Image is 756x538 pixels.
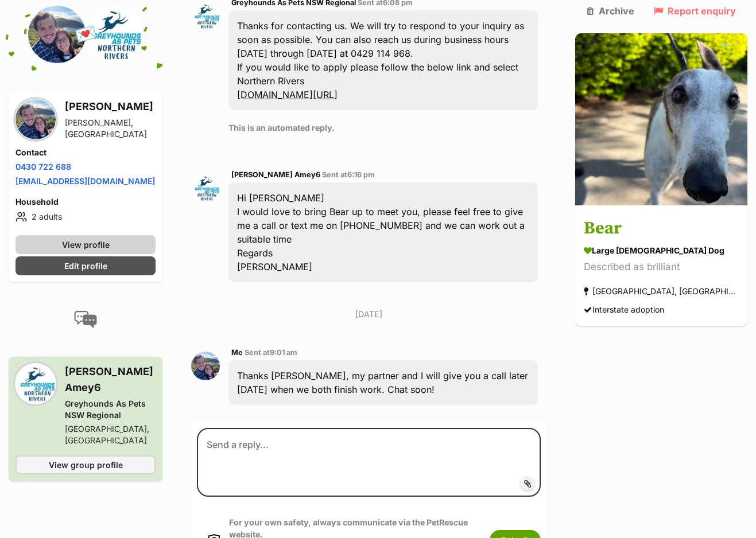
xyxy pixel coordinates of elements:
li: 2 adults [15,210,156,224]
span: [PERSON_NAME] Amey6 [231,170,320,179]
img: Sammi Potter profile pic [28,6,86,63]
span: View group profile [49,459,123,471]
a: Report enquiry [654,6,736,16]
h4: Household [15,196,156,208]
a: [DOMAIN_NAME][URL] [237,89,338,100]
div: large [DEMOGRAPHIC_DATA] Dog [584,245,739,257]
h3: [PERSON_NAME] [65,99,156,115]
img: Greyhounds As Pets NSW Regional profile pic [15,364,56,404]
a: Archive [587,6,634,16]
span: 9:01 am [270,348,297,357]
img: Greyhounds As Pets NSW Regional profile pic [86,6,143,63]
img: conversation-icon-4a6f8262b818ee0b60e3300018af0b2d0b884aa5de6e9bcb8d3d4eeb1a70a7c4.svg [74,311,97,328]
a: View profile [15,235,156,254]
a: Edit profile [15,256,156,275]
div: [GEOGRAPHIC_DATA], [GEOGRAPHIC_DATA] [65,423,156,446]
span: 💌 [73,22,99,47]
img: Greyhounds As Pets NSW Regional profile pic [191,2,220,30]
div: [PERSON_NAME], [GEOGRAPHIC_DATA] [65,117,156,140]
span: Sent at [322,170,375,179]
div: Described as brilliant [584,260,739,275]
div: Thanks for contacting us. We will try to respond to your inquiry as soon as possible. You can als... [228,10,538,110]
span: Me [231,348,243,357]
span: View profile [62,239,110,251]
a: Bear large [DEMOGRAPHIC_DATA] Dog Described as brilliant [GEOGRAPHIC_DATA], [GEOGRAPHIC_DATA] Int... [575,208,747,326]
div: [GEOGRAPHIC_DATA], [GEOGRAPHIC_DATA] [584,284,739,299]
img: Sammi Potter profile pic [191,352,220,380]
h4: Contact [15,147,156,158]
h3: [PERSON_NAME] Amey6 [65,364,156,396]
p: [DATE] [191,308,546,320]
p: This is an automated reply. [228,122,538,134]
div: Thanks [PERSON_NAME], my partner and I will give you a call later [DATE] when we both finish work... [228,360,538,405]
a: [EMAIL_ADDRESS][DOMAIN_NAME] [15,176,155,186]
a: 0430 722 688 [15,162,71,171]
img: Sammi Potter profile pic [15,99,56,139]
div: Greyhounds As Pets NSW Regional [65,398,156,421]
div: Interstate adoption [584,302,664,318]
img: Bear [575,33,747,205]
h3: Bear [584,216,739,242]
span: 6:16 pm [347,170,375,179]
img: Louise Amey6 profile pic [191,174,220,202]
span: Edit profile [64,260,107,272]
span: Sent at [245,348,297,357]
a: View group profile [15,455,156,474]
div: Hi [PERSON_NAME] I would love to bring Bear up to meet you, please feel free to give me a call or... [228,182,538,282]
